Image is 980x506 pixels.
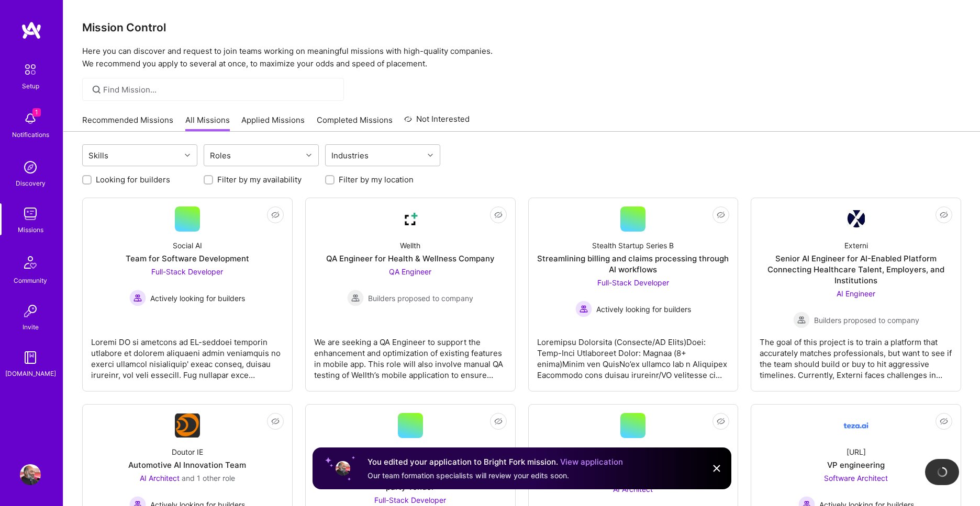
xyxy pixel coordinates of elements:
[760,253,952,286] div: Senior AI Engineer for AI-Enabled Platform Connecting Healthcare Talent, Employers, and Institutions
[16,178,46,189] div: Discovery
[20,157,41,178] img: discovery
[592,240,674,251] div: Stealth Startup Series B
[129,290,146,306] img: Actively looking for builders
[537,206,730,383] a: Stealth Startup Series BStreamlining billing and claims processing through AI workflowsFull-Stack...
[20,301,41,321] img: Invite
[326,253,495,264] div: QA Engineer for Health & Wellness Company
[86,148,111,163] div: Skills
[760,206,952,383] a: Company LogoExterniSenior AI Engineer for AI-Enabled Platform Connecting Healthcare Talent, Emplo...
[12,129,49,140] div: Notifications
[940,417,948,425] i: icon EyeClosed
[19,59,41,80] img: setup
[185,114,230,132] a: All Missions
[339,174,414,185] label: Filter by my location
[314,328,507,381] div: We are seeking a QA Engineer to support the enhancement and optimization of existing features in ...
[367,456,623,468] div: You edited your application to Bright Fork mission.
[575,301,592,317] img: Actively looking for builders
[150,293,245,304] span: Actively looking for builders
[597,278,669,287] span: Full-Stack Developer
[317,114,393,132] a: Completed Missions
[32,108,41,117] span: 1
[22,80,39,91] div: Setup
[717,417,725,425] i: icon EyeClosed
[392,446,429,457] div: Rent Parity
[20,464,41,485] img: User Avatar
[400,240,420,251] div: Wellth
[494,417,503,425] i: icon EyeClosed
[844,240,868,251] div: Externi
[428,153,433,158] i: icon Chevron
[91,206,284,383] a: Social AITeam for Software DevelopmentFull-Stack Developer Actively looking for buildersActively ...
[837,289,875,298] span: AI Engineer
[241,114,305,132] a: Applied Missions
[151,267,223,276] span: Full-Stack Developer
[843,413,868,438] img: Company Logo
[91,84,103,96] i: icon SearchGrey
[398,206,423,232] img: Company Logo
[367,470,623,481] div: Our team formation specialists will review your edits soon.
[368,293,473,304] span: Builders proposed to company
[335,460,351,477] img: User profile
[847,210,865,228] img: Company Logo
[126,253,249,264] div: Team for Software Development
[615,446,652,457] div: Bright Fork
[847,446,866,457] div: [URL]
[374,496,446,504] span: Full-Stack Developer
[207,148,233,163] div: Roles
[20,203,41,224] img: teamwork
[314,206,507,383] a: Company LogoWellthQA Engineer for Health & Wellness CompanyQA Engineer Builders proposed to compa...
[537,328,730,381] div: Loremipsu Dolorsita (Consecte/AD Elits)Doei: Temp-Inci Utlaboreet Dolor: Magnaa (8+ enima)Minim v...
[103,84,336,95] input: Find Mission...
[710,462,723,475] img: Close
[537,253,730,275] div: Streamlining billing and claims processing through AI workflows
[271,211,280,219] i: icon EyeClosed
[18,250,43,275] img: Community
[306,153,311,158] i: icon Chevron
[21,21,42,40] img: logo
[329,148,371,163] div: Industries
[596,304,691,315] span: Actively looking for builders
[172,446,203,457] div: Doutor IE
[5,368,56,379] div: [DOMAIN_NAME]
[271,417,280,425] i: icon EyeClosed
[91,328,284,381] div: Loremi DO si ametcons ad EL-seddoei temporin utlabore et dolorem aliquaeni admin veniamquis no ex...
[173,240,202,251] div: Social AI
[96,174,170,185] label: Looking for builders
[20,108,41,129] img: bell
[18,224,43,235] div: Missions
[717,211,725,219] i: icon EyeClosed
[793,312,810,328] img: Builders proposed to company
[389,267,431,276] span: QA Engineer
[217,174,302,185] label: Filter by my availability
[20,347,41,368] img: guide book
[23,321,39,332] div: Invite
[935,465,949,479] img: loading
[82,114,173,132] a: Recommended Missions
[185,153,190,158] i: icon Chevron
[404,113,470,132] a: Not Interested
[17,464,43,485] a: User Avatar
[494,211,503,219] i: icon EyeClosed
[14,275,47,286] div: Community
[560,457,623,467] a: View application
[175,413,200,438] img: Company Logo
[940,211,948,219] i: icon EyeClosed
[347,290,364,306] img: Builders proposed to company
[760,328,952,381] div: The goal of this project is to train a platform that accurately matches professionals, but want t...
[82,45,961,70] p: Here you can discover and request to join teams working on meaningful missions with high-quality ...
[82,21,961,34] h3: Mission Control
[814,315,919,326] span: Builders proposed to company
